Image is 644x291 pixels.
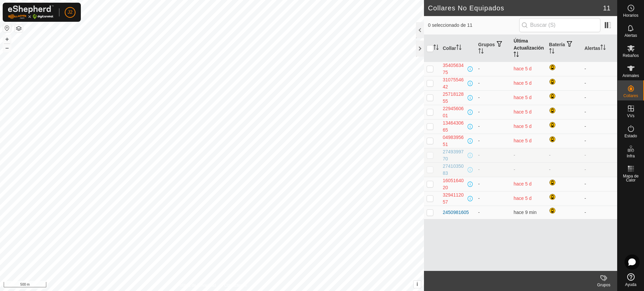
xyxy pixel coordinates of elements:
[600,46,606,51] p-sorticon: Activar para ordenar
[582,76,617,90] td: -
[623,54,639,58] span: Rebaños
[3,44,11,52] button: –
[623,13,638,17] span: Horarios
[623,94,638,98] span: Collares
[582,119,617,134] td: -
[511,35,546,62] th: Última Actualización
[417,281,418,287] span: i
[514,138,532,143] span: 7 ago 2025, 13:31
[546,162,582,177] td: -
[582,191,617,206] td: -
[440,35,476,62] th: Collar
[15,24,23,32] button: Capas del Mapa
[514,210,536,215] span: 13 ago 2025, 11:16
[443,76,466,90] div: 3107554642
[414,281,421,288] button: i
[582,62,617,76] td: -
[623,74,639,78] span: Animales
[8,5,54,19] img: Logo Gallagher
[443,91,466,105] div: 2571812855
[428,4,603,12] h2: Collares No Equipados
[476,119,511,134] td: -
[546,148,582,162] td: -
[590,282,617,288] div: Grupos
[443,192,466,206] div: 3294112057
[3,24,11,32] button: Restablecer Mapa
[177,282,216,288] a: Política de Privacidad
[443,209,469,216] div: 2450981605
[476,35,511,62] th: Grupos
[476,177,511,191] td: -
[582,162,617,177] td: -
[476,134,511,148] td: -
[582,90,617,105] td: -
[476,148,511,162] td: -
[619,174,642,182] span: Mapa de Calor
[514,152,515,158] span: -
[443,177,466,191] div: 1605164020
[514,181,532,187] span: 7 ago 2025, 13:31
[443,105,466,119] div: 2294560601
[514,124,532,129] span: 7 ago 2025, 13:31
[443,134,466,148] div: 0498395651
[514,53,519,58] p-sorticon: Activar para ordenar
[514,196,532,201] span: 7 ago 2025, 13:31
[603,3,610,13] span: 11
[582,105,617,119] td: -
[433,46,439,51] p-sorticon: Activar para ordenar
[582,177,617,191] td: -
[476,62,511,76] td: -
[625,33,637,38] span: Alertas
[476,162,511,177] td: -
[514,167,515,172] span: -
[443,62,466,76] div: 3540563475
[476,105,511,119] td: -
[514,66,532,71] span: 7 ago 2025, 13:31
[582,134,617,148] td: -
[627,114,634,118] span: VVs
[514,80,532,86] span: 7 ago 2025, 13:31
[627,154,635,158] span: Infra
[625,283,637,287] span: Ayuda
[582,206,617,219] td: -
[476,90,511,105] td: -
[476,206,511,219] td: -
[443,163,466,177] div: 2741035083
[443,120,466,134] div: 1346430665
[476,191,511,206] td: -
[519,18,600,32] input: Buscar (S)
[546,35,582,62] th: Batería
[625,134,637,138] span: Estado
[618,271,644,289] a: Ayuda
[478,49,484,55] p-sorticon: Activar para ordenar
[582,35,617,62] th: Alertas
[456,46,462,51] p-sorticon: Activar para ordenar
[514,109,532,115] span: 7 ago 2025, 13:31
[428,22,519,29] span: 0 seleccionado de 11
[68,9,73,16] span: J2
[3,35,11,43] button: +
[549,49,554,55] p-sorticon: Activar para ordenar
[443,148,466,162] div: 2749399770
[514,95,532,100] span: 7 ago 2025, 13:31
[224,282,247,288] a: Contáctenos
[476,76,511,90] td: -
[582,148,617,162] td: -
